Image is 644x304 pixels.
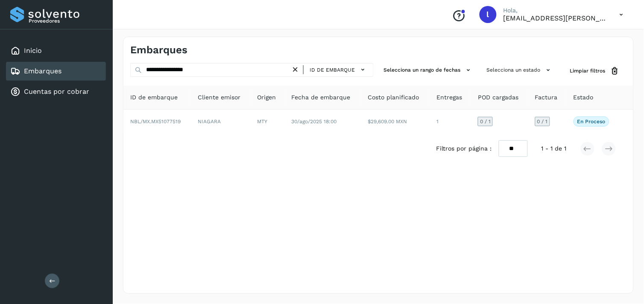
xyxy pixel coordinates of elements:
[430,110,471,133] td: 1
[577,119,606,124] p: En proceso
[191,110,250,133] td: NIAGARA
[310,66,355,74] span: ID de embarque
[292,93,351,102] span: Fecha de embarque
[257,93,276,102] span: Origen
[436,93,462,102] span: Entregas
[29,18,102,24] p: Proveedores
[130,44,187,56] h4: Embarques
[480,119,491,124] span: 0 / 1
[6,62,106,81] div: Embarques
[24,87,89,96] a: Cuentas por cobrar
[503,14,606,22] p: lauraamalia.castillo@xpertal.com
[198,93,240,102] span: Cliente emisor
[478,93,518,102] span: POD cargadas
[483,63,556,77] button: Selecciona un estado
[6,82,106,101] div: Cuentas por cobrar
[570,67,606,75] span: Limpiar filtros
[436,144,492,153] span: Filtros por página :
[130,93,178,102] span: ID de embarque
[292,119,337,124] span: 30/ago/2025 18:00
[250,110,284,133] td: MTY
[6,41,106,60] div: Inicio
[381,63,477,77] button: Selecciona un rango de fechas
[361,110,430,133] td: $29,609.00 MXN
[24,46,42,55] a: Inicio
[307,64,370,76] button: ID de embarque
[535,93,558,102] span: Factura
[574,93,594,102] span: Estado
[563,63,626,79] button: Limpiar filtros
[130,119,181,124] span: NBL/MX.MX51077519
[503,7,606,14] p: Hola,
[537,119,548,124] span: 0 / 1
[542,144,567,153] span: 1 - 1 de 1
[24,67,61,75] a: Embarques
[368,93,419,102] span: Costo planificado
